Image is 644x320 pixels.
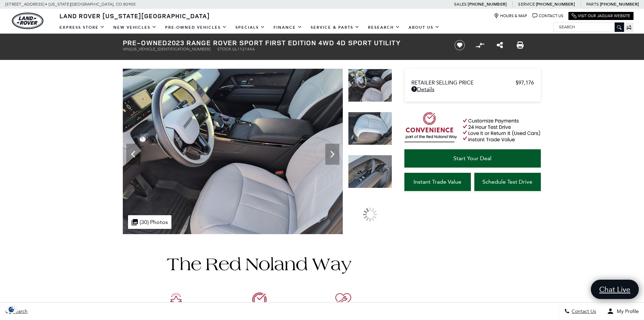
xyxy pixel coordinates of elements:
span: Land Rover [US_STATE][GEOGRAPHIC_DATA] [59,12,210,20]
span: Instant Trade Value [413,178,461,185]
a: Print this Pre-Owned 2023 Range Rover Sport First Edition 4WD 4D Sport Utility [517,41,524,49]
a: Schedule Test Drive [474,173,541,191]
span: Retailer Selling Price [411,80,516,86]
a: [PHONE_NUMBER] [468,1,507,7]
img: Opt-Out Icon [3,306,20,313]
span: Sales [454,2,467,7]
img: Used 2023 Black Land Rover First Edition image 10 [123,69,343,235]
a: Details [411,86,534,93]
img: Used 2023 Black Land Rover First Edition image 11 [348,112,392,145]
a: Share this Pre-Owned 2023 Range Rover Sport First Edition 4WD 4D Sport Utility [497,41,503,49]
div: Next [325,144,339,165]
button: Compare Vehicle [475,40,485,50]
a: [PHONE_NUMBER] [536,1,575,7]
span: My Profile [614,308,639,314]
nav: Main Navigation [55,21,444,34]
span: Start Your Deal [453,155,491,162]
a: Contact Us [532,13,563,19]
span: VIN: [123,47,130,52]
button: Save vehicle [452,40,467,51]
a: Retailer Selling Price $97,176 [411,80,534,86]
a: Research [364,21,404,34]
a: Visit Our Jaguar Website [572,13,630,19]
img: Used 2023 Black Land Rover First Edition image 10 [348,69,392,102]
span: Parts [586,2,599,7]
h1: 2023 Range Rover Sport First Edition 4WD 4D Sport Utility [123,39,443,47]
a: Specials [231,21,269,34]
span: $97,176 [516,80,534,86]
span: Contact Us [570,308,596,314]
a: Instant Trade Value [404,173,471,191]
a: [PHONE_NUMBER] [600,1,639,7]
input: Search [554,23,624,31]
a: [STREET_ADDRESS] • [US_STATE][GEOGRAPHIC_DATA], CO 80905 [5,2,136,7]
a: New Vehicles [109,21,161,34]
a: Land Rover [US_STATE][GEOGRAPHIC_DATA] [55,12,214,20]
span: Stock: [217,47,232,52]
button: Open user profile menu [602,302,644,320]
span: [US_VEHICLE_IDENTIFICATION_NUMBER] [130,47,210,52]
a: About Us [404,21,444,34]
a: Hours & Map [494,13,527,19]
section: Click to Open Cookie Consent Modal [3,306,20,313]
a: Pre-Owned Vehicles [161,21,231,34]
span: Schedule Test Drive [482,178,532,185]
a: Start Your Deal [404,149,541,168]
div: Previous [126,144,140,165]
a: Service & Parts [306,21,364,34]
a: land-rover [12,13,43,29]
img: Land Rover [12,13,43,29]
a: Finance [269,21,306,34]
span: UL112144A [232,47,255,52]
img: Used 2023 Black Land Rover First Edition image 12 [348,155,392,188]
span: Chat Live [596,285,634,294]
a: EXPRESS STORE [55,21,109,34]
div: (30) Photos [128,215,171,229]
a: Chat Live [591,280,639,299]
span: Service [518,2,535,7]
strong: Pre-Owned [123,38,168,47]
